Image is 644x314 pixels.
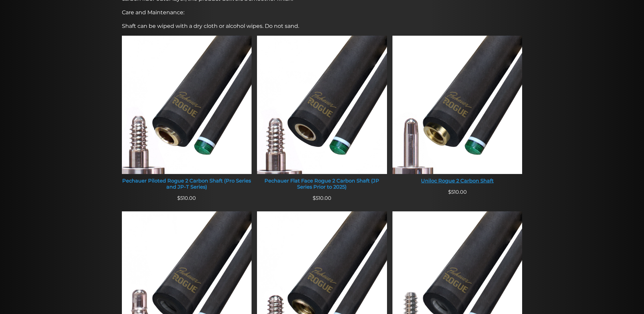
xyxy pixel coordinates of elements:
img: Uniloc Rogue 2 Carbon Shaft [392,36,522,174]
a: Pechauer Piloted Rogue 2 Carbon Shaft (Pro Series and JP-T Series) Pechauer Piloted Rogue 2 Carbo... [122,36,252,194]
span: $ [448,189,451,195]
span: 510.00 [177,195,196,201]
a: Uniloc Rogue 2 Carbon Shaft Uniloc Rogue 2 Carbon Shaft [392,36,522,188]
div: Uniloc Rogue 2 Carbon Shaft [392,178,522,184]
span: 510.00 [448,189,467,195]
div: Pechauer Piloted Rogue 2 Carbon Shaft (Pro Series and JP-T Series) [122,178,252,190]
img: Pechauer Flat Face Rogue 2 Carbon Shaft (JP Series Prior to 2025) [257,36,387,174]
p: Care and Maintenance: [122,8,522,17]
a: Pechauer Flat Face Rogue 2 Carbon Shaft (JP Series Prior to 2025) Pechauer Flat Face Rogue 2 Carb... [257,36,387,194]
span: 510.00 [313,195,331,201]
p: Shaft can be wiped with a dry cloth or alcohol wipes. Do not sand. [122,22,522,30]
span: $ [313,195,316,201]
div: Pechauer Flat Face Rogue 2 Carbon Shaft (JP Series Prior to 2025) [257,178,387,190]
span: $ [177,195,180,201]
img: Pechauer Piloted Rogue 2 Carbon Shaft (Pro Series and JP-T Series) [122,36,252,174]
